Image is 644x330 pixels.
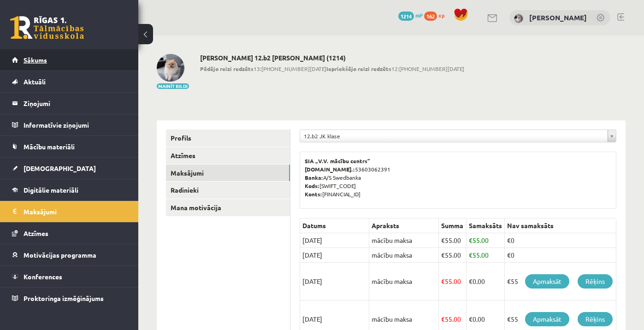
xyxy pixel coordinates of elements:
[24,201,127,222] legend: Maksājumi
[469,236,473,244] span: €
[12,288,127,309] a: Proktoringa izmēģinājums
[24,272,62,281] span: Konferences
[24,77,46,86] span: Aktuāli
[24,294,104,302] span: Proktoringa izmēģinājums
[466,218,505,233] th: Samaksāts
[24,186,78,194] span: Digitālie materiāli
[525,274,569,289] a: Apmaksāt
[424,12,437,21] span: 162
[305,174,323,181] b: Banka:
[505,248,616,263] td: €0
[505,218,616,233] th: Nav samaksāts
[469,251,473,259] span: €
[305,157,611,198] p: 53603062391 A/S Swedbanka [SWIFT_CODE] [FINANCIAL_ID]
[12,223,127,244] a: Atzīmes
[305,157,371,165] b: SIA „V.V. mācību centrs”
[441,251,445,259] span: €
[305,182,319,189] b: Kods:
[466,233,505,248] td: 55.00
[441,315,445,323] span: €
[24,114,127,136] legend: Informatīvie ziņojumi
[12,179,127,200] a: Digitālie materiāli
[578,274,613,289] a: Rēķins
[505,263,616,301] td: €55
[166,199,290,216] a: Mana motivācija
[24,93,127,114] legend: Ziņojumi
[12,266,127,287] a: Konferences
[12,71,127,92] a: Aktuāli
[24,142,75,151] span: Mācību materiāli
[24,229,48,237] span: Atzīmes
[438,12,444,19] span: xp
[441,277,445,285] span: €
[200,65,464,73] span: 13:[PHONE_NUMBER][DATE] 12:[PHONE_NUMBER][DATE]
[166,165,290,182] a: Maksājumi
[12,136,127,157] a: Mācību materiāli
[369,248,439,263] td: mācību maksa
[157,83,189,89] button: Mainīt bildi
[424,12,449,19] a: 162 xp
[300,248,369,263] td: [DATE]
[300,233,369,248] td: [DATE]
[200,65,254,72] b: Pēdējo reizi redzēts
[439,218,466,233] th: Summa
[369,218,439,233] th: Apraksts
[166,130,290,147] a: Profils
[10,16,84,39] a: Rīgas 1. Tālmācības vidusskola
[398,12,423,19] a: 1214 mP
[166,147,290,164] a: Atzīmes
[300,130,616,142] a: 12.b2 JK klase
[157,54,184,82] img: Emīlija Kajaka
[466,263,505,301] td: 0.00
[525,312,569,326] a: Apmaksāt
[24,164,96,172] span: [DEMOGRAPHIC_DATA]
[415,12,423,19] span: mP
[12,49,127,71] a: Sākums
[166,182,290,199] a: Radinieki
[439,248,466,263] td: 55.00
[469,315,473,323] span: €
[300,218,369,233] th: Datums
[441,236,445,244] span: €
[300,263,369,301] td: [DATE]
[305,165,355,173] b: [DOMAIN_NAME].:
[304,130,604,142] span: 12.b2 JK klase
[12,93,127,114] a: Ziņojumi
[12,201,127,222] a: Maksājumi
[12,244,127,265] a: Motivācijas programma
[514,14,523,23] img: Emīlija Kajaka
[326,65,391,72] b: Iepriekšējo reizi redzēts
[24,56,47,64] span: Sākums
[369,263,439,301] td: mācību maksa
[12,158,127,179] a: [DEMOGRAPHIC_DATA]
[529,13,587,22] a: [PERSON_NAME]
[439,233,466,248] td: 55.00
[398,12,414,21] span: 1214
[469,277,473,285] span: €
[200,54,464,62] h2: [PERSON_NAME] 12.b2 [PERSON_NAME] (1214)
[439,263,466,301] td: 55.00
[369,233,439,248] td: mācību maksa
[505,233,616,248] td: €0
[305,190,322,198] b: Konts:
[466,248,505,263] td: 55.00
[24,251,96,259] span: Motivācijas programma
[12,114,127,136] a: Informatīvie ziņojumi
[578,312,613,326] a: Rēķins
